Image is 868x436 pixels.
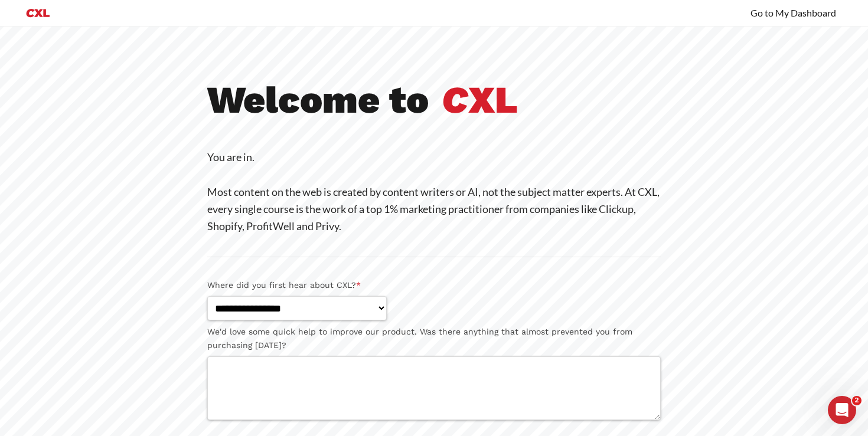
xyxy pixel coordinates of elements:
[828,396,856,424] iframe: Intercom live chat
[207,325,661,352] label: We'd love some quick help to improve our product. Was there anything that almost prevented you fr...
[442,77,518,122] b: XL
[852,396,862,405] span: 2
[207,278,661,292] label: Where did you first hear about CXL?
[442,77,468,122] i: C
[207,77,429,122] b: Welcome to
[207,149,661,235] p: You are in. Most content on the web is created by content writers or AI, not the subject matter e...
